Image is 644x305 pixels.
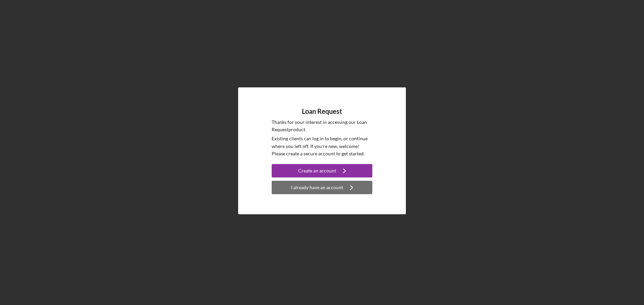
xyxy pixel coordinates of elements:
[272,135,372,157] p: Existing clients can log in to begin, or continue where you left off. If you're new, welcome! Ple...
[272,119,372,134] p: Thanks for your interest in accessing our Loan Request product.
[298,164,336,177] div: Create an account
[272,164,372,177] button: Create an account
[272,164,372,179] a: Create an account
[272,181,372,194] button: I already have an account
[291,181,343,194] div: I already have an account
[302,107,342,115] h4: Loan Request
